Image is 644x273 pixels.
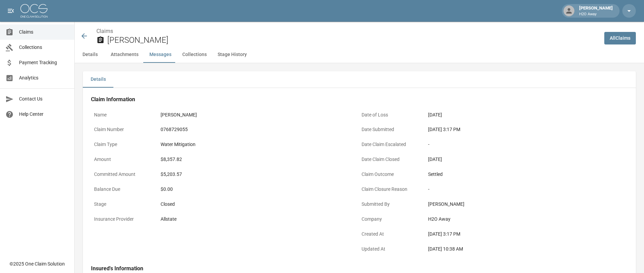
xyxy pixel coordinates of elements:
[604,32,636,44] a: AllClaims
[19,29,69,36] span: Claims
[96,28,113,34] a: Claims
[358,108,420,122] p: Date of Loss
[83,71,113,88] button: Details
[358,213,420,226] p: Company
[107,35,599,45] h2: [PERSON_NAME]
[428,186,615,193] div: -
[19,59,69,66] span: Payment Tracking
[19,74,69,81] span: Analytics
[19,44,69,51] span: Collections
[161,186,347,193] div: $0.00
[4,4,18,18] button: open drawer
[161,126,347,133] div: 0768729055
[358,227,420,241] p: Created At
[91,123,152,136] p: Claim Number
[428,201,615,208] div: [PERSON_NAME]
[91,153,152,166] p: Amount
[83,71,636,88] div: details tabs
[428,245,615,253] div: [DATE] 10:38 AM
[161,216,347,223] div: Allstate
[75,47,644,63] div: anchor tabs
[91,96,618,103] h4: Claim Information
[358,168,420,181] p: Claim Outcome
[91,168,152,181] p: Committed Amount
[177,47,212,63] button: Collections
[91,198,152,211] p: Stage
[579,12,613,17] p: H2O Away
[428,216,615,223] div: H2O Away
[19,111,69,118] span: Help Center
[358,183,420,196] p: Claim Closure Reason
[428,126,615,133] div: [DATE] 3:17 PM
[91,108,152,122] p: Name
[161,141,347,148] div: Water Mitigation
[428,171,615,178] div: Settled
[91,138,152,151] p: Claim Type
[96,27,599,35] nav: breadcrumb
[105,47,144,63] button: Attachments
[20,4,48,18] img: ocs-logo-white-transparent.png
[144,47,177,63] button: Messages
[212,47,252,63] button: Stage History
[428,156,615,163] div: [DATE]
[10,260,65,267] div: © 2025 One Claim Solution
[91,265,618,272] h4: Insured's Information
[358,138,420,151] p: Date Claim Escalated
[358,198,420,211] p: Submitted By
[161,156,347,163] div: $8,357.82
[75,47,105,63] button: Details
[576,5,615,17] div: [PERSON_NAME]
[358,123,420,136] p: Date Submitted
[358,153,420,166] p: Date Claim Closed
[428,141,615,148] div: -
[358,242,420,256] p: Updated At
[428,111,615,119] div: [DATE]
[19,95,69,103] span: Contact Us
[161,201,347,208] div: Closed
[428,231,615,238] div: [DATE] 3:17 PM
[161,171,347,178] div: $5,203.57
[91,213,152,226] p: Insurance Provider
[161,111,347,119] div: [PERSON_NAME]
[91,183,152,196] p: Balance Due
